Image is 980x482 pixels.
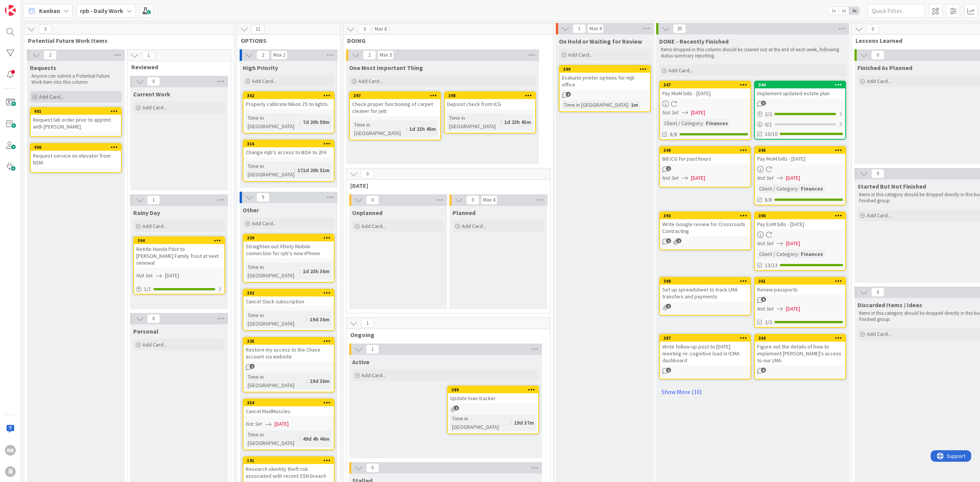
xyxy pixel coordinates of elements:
span: Add Card... [142,341,167,348]
div: 191 [247,458,334,463]
div: Max 4 [483,198,495,202]
span: Add Card... [867,331,891,337]
div: 393 [660,212,750,219]
span: Personal [133,327,158,335]
div: 361Renew passports [755,278,845,295]
div: 392Cancel Slack subscription [243,290,334,306]
span: Planned [452,209,475,217]
div: 360 [755,335,845,342]
i: Not Set [662,174,679,181]
a: Show More (10) [659,386,846,398]
a: 339Straighten out Xfinity Mobile connection for rpb's new iPhoneTime in [GEOGRAPHIC_DATA]:1d 23h 36m [243,234,335,283]
span: : [307,377,308,385]
span: Add Card... [142,104,167,111]
span: 0 / 1 [765,120,772,129]
div: 347 [660,81,750,88]
div: Implement updated estate plan [755,88,845,98]
div: 390Pay EoM bills - [DATE] [755,212,845,229]
span: 8 [761,368,766,373]
div: 354 [247,400,334,405]
span: 1 [676,238,681,243]
div: 388Set up spreadsheet to track LMA transfers and payments [660,278,750,301]
a: 398Deposit check from ICGTime in [GEOGRAPHIC_DATA]:1d 23h 43m [444,91,536,134]
span: 1 [666,304,671,309]
i: Not Set [757,305,774,312]
span: : [501,118,502,126]
span: OPTIONS [241,37,331,44]
span: Finished As Planned [857,64,912,72]
div: 362 [247,93,334,98]
a: 400Request service on elevator from NSM. [30,143,122,173]
span: 0 [871,288,884,297]
span: Add Card... [568,51,593,58]
span: 20 [673,24,686,33]
span: Add Card... [358,78,383,85]
div: 1d 23h 45m [407,125,438,133]
span: : [406,125,407,133]
div: 395 [758,148,845,153]
div: 339 [243,234,334,241]
div: 349 [660,147,750,154]
span: DOING [347,37,544,44]
span: 11 [252,24,265,34]
a: 349Bill ICG for past hoursNot Set[DATE] [659,146,751,187]
div: 400 [31,144,121,151]
span: [DATE] [165,272,179,280]
span: 1x [828,7,839,15]
span: Add Card... [252,220,276,227]
span: Add Card... [39,93,64,100]
span: Unplanned [352,209,382,217]
div: 401 [34,109,121,114]
p: Anyone can submit a Potential Future Work Item into this column [31,73,120,86]
div: 19d 37m [512,418,536,427]
span: 0 [871,50,884,60]
div: Time in [GEOGRAPHIC_DATA] [246,162,294,179]
a: 389Update loan trackerTime in [GEOGRAPHIC_DATA]:19d 37m [447,386,539,434]
div: Time in [GEOGRAPHIC_DATA] [246,373,307,389]
div: 0/1 [755,120,845,129]
div: 399Evaluate printer options for mjb office [560,66,650,90]
span: : [294,166,296,174]
span: One Most Important Thing [349,64,423,72]
div: 1d 23h 43m [502,118,533,126]
span: [DATE] [274,420,289,428]
a: 399Evaluate printer options for mjb officeTime in [GEOGRAPHIC_DATA]:1m [559,65,651,112]
div: 395 [755,147,845,154]
span: Discarded Items / Ideas [857,301,922,309]
span: Add Card... [361,223,386,230]
div: Finances [799,250,825,258]
div: Client / Category [757,250,798,258]
div: 354 [243,399,334,406]
div: 389 [451,387,538,392]
div: 392 [243,290,334,296]
div: 398 [445,92,535,99]
div: Research identity theft risk associated with recent SSN breach [243,464,334,481]
span: 0 [361,169,374,179]
span: 0 [466,195,479,205]
div: Renew passports [755,285,845,295]
div: 387 [663,335,750,341]
div: Properly calibrate Nikon Z5 to lights. [243,99,334,109]
span: : [703,119,704,127]
span: : [628,101,629,109]
div: 399 [563,67,650,72]
a: 394Retitle Honda Pilot to [PERSON_NAME] Family Trust at next renewalNot Set[DATE]1/1 [133,236,225,295]
div: Set up spreadsheet to track LMA transfers and payments [660,285,750,301]
div: 1m [629,101,640,109]
div: Pay MoM bills - [DATE] [755,154,845,164]
div: Deposit check from ICG [445,99,535,109]
div: Time in [GEOGRAPHIC_DATA] [246,114,300,130]
div: 339Straighten out Xfinity Mobile connection for rpb's new iPhone [243,234,334,258]
div: 392 [247,290,334,296]
div: 360 [758,335,845,341]
a: 344Implement updated estate plan2/20/110/10 [754,81,846,140]
div: Cancel Slack subscription [243,296,334,306]
span: [DATE] [691,109,705,117]
div: 398 [448,93,535,98]
span: 2 [666,166,671,171]
img: Visit kanbanzone.com [5,5,16,16]
i: Not Set [662,109,679,116]
span: 2 / 2 [765,110,772,118]
div: Time in [GEOGRAPHIC_DATA] [450,414,511,431]
span: 2x [839,7,849,15]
